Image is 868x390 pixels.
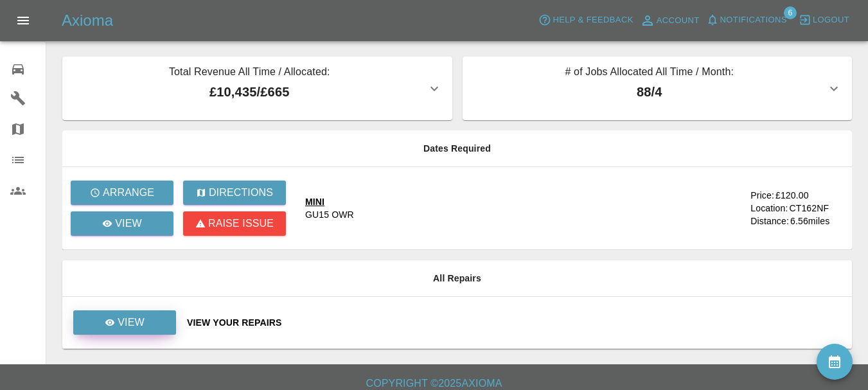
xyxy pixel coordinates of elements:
div: 6.56 miles [790,215,842,227]
button: Raise issue [183,211,286,236]
a: View Your Repairs [187,316,842,329]
button: Arrange [71,181,173,205]
p: Total Revenue All Time / Allocated: [73,64,427,82]
div: Price: [750,189,774,202]
span: Account [657,13,700,28]
button: Logout [795,10,853,30]
button: Directions [183,181,286,205]
a: View [71,211,173,236]
p: View [118,315,145,330]
p: £10,435 / £665 [73,82,427,102]
p: View [115,216,142,231]
span: 6 [784,6,797,19]
p: # of Jobs Allocated All Time / Month: [473,64,827,82]
button: Help & Feedback [535,10,636,30]
button: # of Jobs Allocated All Time / Month:88/4 [463,57,853,120]
div: MINI [305,195,354,208]
p: 88 / 4 [473,82,827,102]
th: All Repairs [62,260,852,297]
div: CT162NF [789,202,829,215]
span: Notifications [720,13,787,28]
a: MINIGU15 OWR [305,195,740,221]
th: Dates Required [62,130,852,167]
div: Distance: [750,215,789,227]
button: Notifications [703,10,790,30]
a: View [73,310,176,335]
span: Help & Feedback [553,13,633,28]
h5: Axioma [62,10,113,31]
p: Arrange [103,185,154,200]
a: Account [637,10,703,31]
button: Total Revenue All Time / Allocated:£10,435/£665 [62,57,452,120]
button: availability [817,344,853,380]
button: Open drawer [8,5,39,36]
div: Location: [750,202,788,215]
span: Logout [813,13,849,28]
a: View [73,317,177,327]
a: Price:£120.00Location:CT162NFDistance:6.56miles [750,189,842,227]
p: Directions [209,185,273,200]
div: GU15 OWR [305,208,354,221]
p: Raise issue [208,216,274,231]
div: £120.00 [775,189,809,202]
